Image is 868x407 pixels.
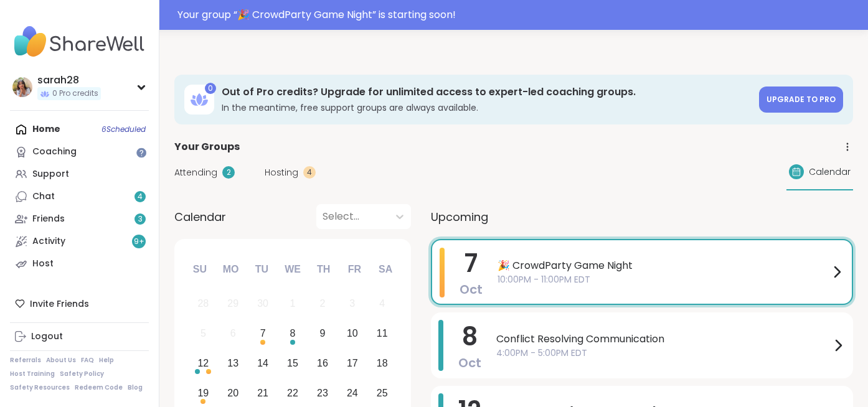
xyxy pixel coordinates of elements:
[190,350,217,377] div: Choose Sunday, October 12th, 2025
[280,291,306,317] div: Not available Wednesday, October 1st, 2025
[347,325,358,342] div: 10
[190,291,217,317] div: Not available Sunday, September 28th, 2025
[377,325,388,342] div: 11
[227,295,238,312] div: 29
[369,380,395,406] div: Choose Saturday, October 25th, 2025
[10,163,149,185] a: Support
[230,325,236,342] div: 6
[10,292,149,315] div: Invite Friends
[309,320,336,347] div: Choose Thursday, October 9th, 2025
[369,320,395,347] div: Choose Saturday, October 11th, 2025
[290,295,296,312] div: 1
[309,350,336,377] div: Choose Thursday, October 16th, 2025
[10,141,149,163] a: Coaching
[265,166,298,179] span: Hosting
[138,214,143,225] span: 3
[220,291,247,317] div: Not available Monday, September 29th, 2025
[339,350,366,377] div: Choose Friday, October 17th, 2025
[32,146,77,158] div: Coaching
[177,7,861,22] div: Your group “ 🎉 CrowdParty Game Night ” is starting soon!
[10,230,149,253] a: Activity9+
[260,325,266,342] div: 7
[81,356,94,365] a: FAQ
[200,325,206,342] div: 5
[10,356,41,365] a: Referrals
[128,383,143,392] a: Blog
[287,385,298,401] div: 22
[227,355,238,372] div: 13
[317,385,328,401] div: 23
[37,73,101,87] div: sarah28
[10,383,70,392] a: Safety Resources
[12,77,32,97] img: sarah28
[248,256,275,283] div: Tu
[10,370,55,378] a: Host Training
[317,355,328,372] div: 16
[46,356,76,365] a: About Us
[197,295,209,312] div: 28
[220,380,247,406] div: Choose Monday, October 20th, 2025
[227,385,238,401] div: 20
[190,380,217,406] div: Choose Sunday, October 19th, 2025
[496,332,831,347] span: Conflict Resolving Communication
[280,320,306,347] div: Choose Wednesday, October 8th, 2025
[10,20,149,63] img: ShareWell Nav Logo
[32,258,54,270] div: Host
[222,166,235,179] div: 2
[220,350,247,377] div: Choose Monday, October 13th, 2025
[458,354,481,372] span: Oct
[220,320,247,347] div: Not available Monday, October 6th, 2025
[10,208,149,230] a: Friends3
[10,185,149,208] a: Chat4
[377,355,388,372] div: 18
[460,281,483,298] span: Oct
[52,88,98,99] span: 0 Pro credits
[347,355,358,372] div: 17
[138,192,143,202] span: 4
[498,273,829,286] span: 10:00PM - 11:00PM EDT
[341,256,368,283] div: Fr
[31,330,63,343] div: Logout
[349,295,355,312] div: 3
[369,350,395,377] div: Choose Saturday, October 18th, 2025
[287,355,298,372] div: 15
[186,256,214,283] div: Su
[222,101,752,114] h3: In the meantime, free support groups are always available.
[32,213,65,225] div: Friends
[197,355,209,372] div: 12
[174,139,240,154] span: Your Groups
[197,385,209,401] div: 19
[174,208,226,225] span: Calendar
[250,320,276,347] div: Choose Tuesday, October 7th, 2025
[99,356,114,365] a: Help
[290,325,296,342] div: 8
[32,235,65,248] div: Activity
[136,147,146,157] iframe: Spotlight
[222,85,752,99] h3: Out of Pro credits? Upgrade for unlimited access to expert-led coaching groups.
[134,236,144,247] span: 9 +
[10,253,149,275] a: Host
[496,347,831,360] span: 4:00PM - 5:00PM EDT
[10,325,149,348] a: Logout
[279,256,306,283] div: We
[310,256,337,283] div: Th
[280,380,306,406] div: Choose Wednesday, October 22nd, 2025
[257,355,268,372] div: 14
[257,295,268,312] div: 30
[372,256,399,283] div: Sa
[190,320,217,347] div: Not available Sunday, October 5th, 2025
[309,380,336,406] div: Choose Thursday, October 23rd, 2025
[250,291,276,317] div: Not available Tuesday, September 30th, 2025
[174,166,217,179] span: Attending
[347,385,358,401] div: 24
[32,168,69,180] div: Support
[217,256,244,283] div: Mo
[257,385,268,401] div: 21
[498,258,829,273] span: 🎉 CrowdParty Game Night
[280,350,306,377] div: Choose Wednesday, October 15th, 2025
[462,319,478,354] span: 8
[339,291,366,317] div: Not available Friday, October 3rd, 2025
[75,383,123,392] a: Redeem Code
[339,320,366,347] div: Choose Friday, October 10th, 2025
[431,208,488,225] span: Upcoming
